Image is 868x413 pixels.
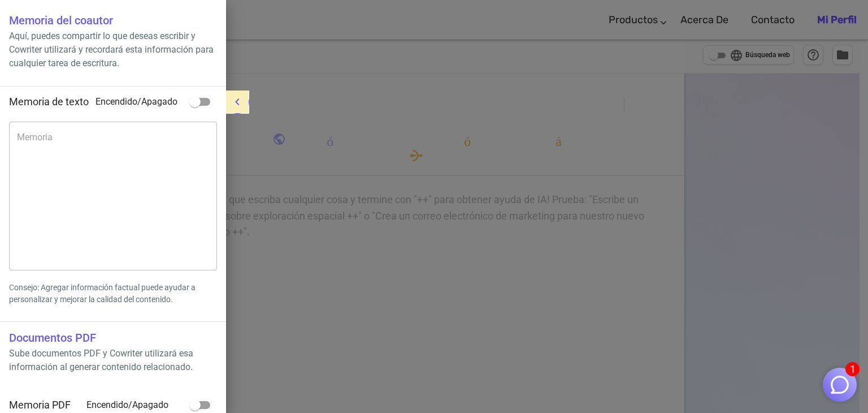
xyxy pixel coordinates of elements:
font: 1 [850,363,856,375]
font: Documentos PDF [9,331,96,345]
font: Memoria de texto [9,96,89,107]
font: Memoria del coautor [9,14,113,27]
img: Cerrar chat [829,374,850,395]
font: Aquí, puedes compartir lo que deseas escribir y Cowriter utilizará y recordará esta información p... [9,31,214,68]
button: menú [226,91,249,113]
font: Sube documentos PDF y Cowriter utilizará esa información al generar contenido relacionado. [9,348,193,372]
font: Encendido/Apagado [86,399,168,410]
font: Encendido/Apagado [96,96,177,107]
font: Memoria PDF [9,399,71,411]
font: Consejo: Agregar información factual puede ayudar a personalizar y mejorar la calidad del contenido. [9,283,196,304]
